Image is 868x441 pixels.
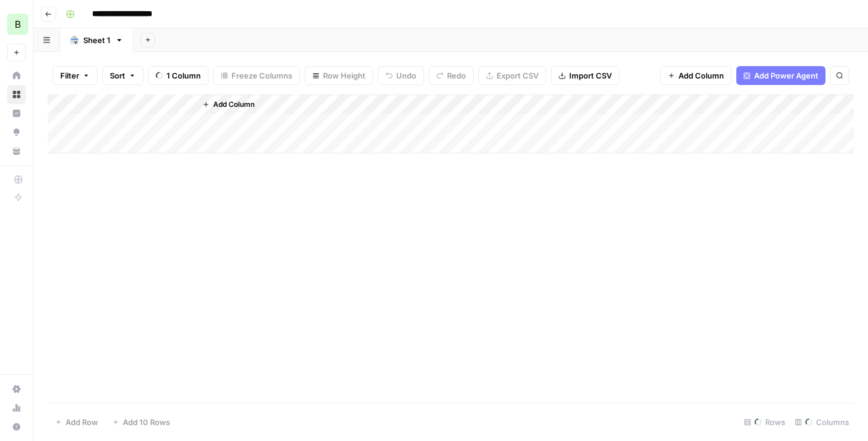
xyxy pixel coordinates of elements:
[105,413,177,432] button: Add 10 Rows
[551,66,619,85] button: Import CSV
[167,70,201,81] span: 1 Column
[429,66,474,85] button: Redo
[198,97,259,112] button: Add Column
[7,380,26,398] a: Settings
[7,66,26,85] a: Home
[148,66,208,85] button: 1 Column
[110,70,125,81] span: Sort
[123,416,170,428] span: Add 10 Rows
[66,416,98,428] span: Add Row
[447,70,466,81] span: Redo
[790,413,854,432] div: Columns
[7,9,26,39] button: Workspace: Blindspot
[60,28,133,52] a: Sheet 1
[15,17,21,31] span: B
[497,70,539,81] span: Export CSV
[213,66,300,85] button: Freeze Columns
[660,66,732,85] button: Add Column
[48,413,105,432] button: Add Row
[323,70,366,81] span: Row Height
[213,99,254,110] span: Add Column
[478,66,546,85] button: Export CSV
[7,85,26,104] a: Browse
[305,66,373,85] button: Row Height
[378,66,424,85] button: Undo
[678,70,724,81] span: Add Column
[7,123,26,142] a: Opportunities
[231,70,292,81] span: Freeze Columns
[102,66,143,85] button: Sort
[396,70,416,81] span: Undo
[754,70,818,81] span: Add Power Agent
[60,70,79,81] span: Filter
[7,104,26,123] a: Insights
[53,66,97,85] button: Filter
[7,398,26,417] a: Usage
[7,417,26,436] button: Help + Support
[739,413,790,432] div: Rows
[569,70,612,81] span: Import CSV
[736,66,825,85] button: Add Power Agent
[83,34,110,46] div: Sheet 1
[7,142,26,161] a: Your Data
